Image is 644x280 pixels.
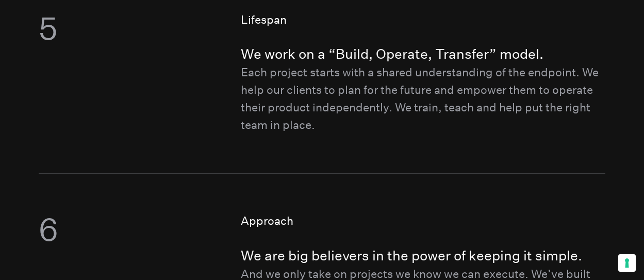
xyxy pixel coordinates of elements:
[618,254,636,272] button: Your consent preferences for tracking technologies
[241,212,605,230] p: Approach
[241,246,605,266] h4: We are big believers in the power of keeping it simple.
[241,64,605,134] p: Each project starts with a shared understanding of the endpoint. We help our clients to plan for ...
[241,11,605,29] p: Lifespan
[241,45,605,64] h4: We work on a “Build, Operate, Transfer” model.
